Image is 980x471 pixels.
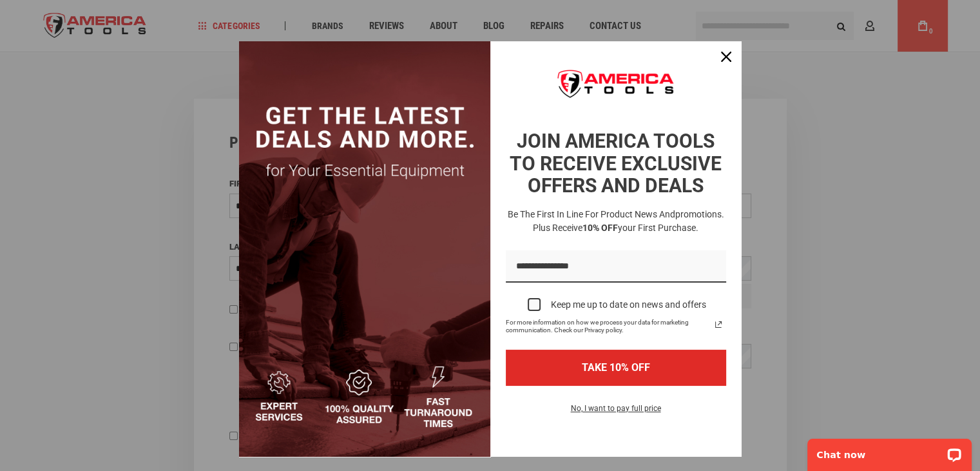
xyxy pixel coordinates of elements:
[503,208,729,235] h3: Be the first in line for product news and
[506,319,711,334] span: For more information on how we process your data for marketing communication. Check our Privacy p...
[551,299,706,310] div: Keep me up to date on news and offers
[711,317,726,332] a: Read our Privacy Policy
[711,41,742,72] button: Close
[510,130,722,197] strong: JOIN AMERICA TOOLS TO RECEIVE EXCLUSIVE OFFERS AND DEALS
[711,317,726,332] svg: link icon
[533,209,724,233] span: promotions. Plus receive your first purchase.
[506,350,726,385] button: TAKE 10% OFF
[561,401,671,423] button: No, I want to pay full price
[582,223,618,233] strong: 10% OFF
[721,52,731,62] svg: close icon
[506,250,726,283] input: Email field
[799,430,980,471] iframe: LiveChat chat widget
